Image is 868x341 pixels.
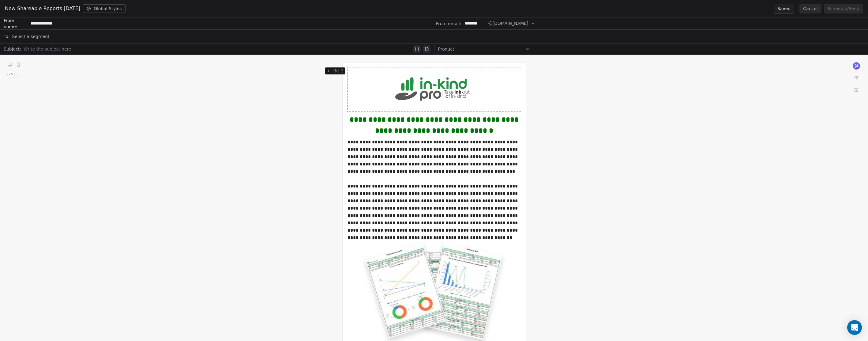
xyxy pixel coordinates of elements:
[436,21,461,27] span: From email:
[12,33,49,40] span: Select a segment
[4,33,9,40] span: To:
[5,5,80,12] span: New Shareable Reports [DATE]
[847,320,862,335] div: Open Intercom Messenger
[4,46,21,54] span: Subject:
[83,4,126,13] button: Global Styles
[824,4,863,13] button: Schedule/Send
[4,17,28,30] span: From name:
[774,4,794,13] button: Saved
[438,46,454,52] span: Product
[799,4,821,13] button: Cancel
[488,20,528,27] span: @[DOMAIN_NAME]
